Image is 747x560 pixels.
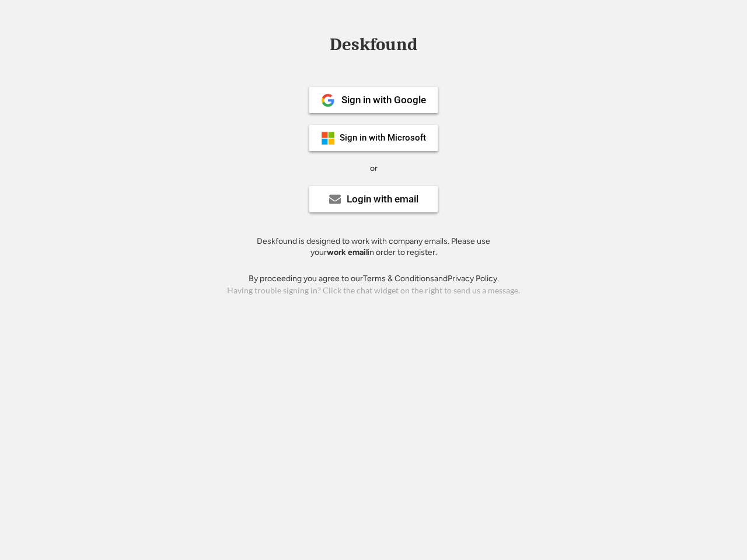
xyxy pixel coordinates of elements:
img: ms-symbollockup_mssymbol_19.png [321,131,335,145]
div: Login with email [347,194,418,204]
div: Sign in with Microsoft [340,134,426,142]
img: 1024px-Google__G__Logo.svg.png [321,93,335,107]
strong: work email [327,247,368,257]
a: Privacy Policy. [448,274,499,283]
div: Deskfound [324,36,423,54]
div: or [370,163,378,174]
div: Deskfound is designed to work with company emails. Please use your in order to register. [242,236,505,258]
div: Sign in with Google [341,95,426,105]
a: Terms & Conditions [363,274,434,283]
div: By proceeding you agree to our and [249,273,499,285]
